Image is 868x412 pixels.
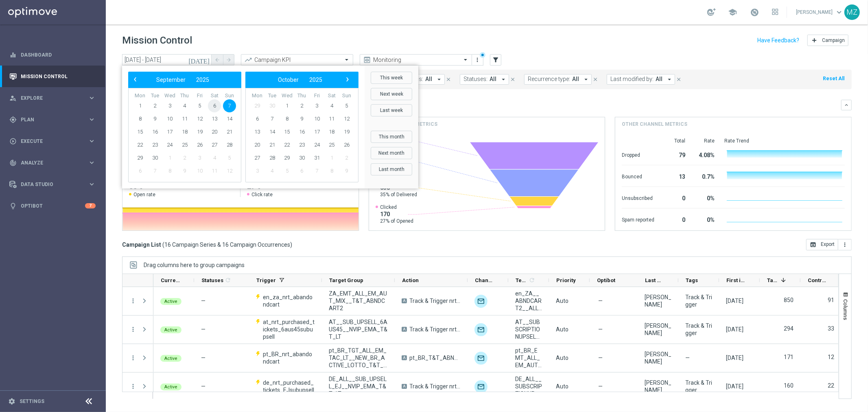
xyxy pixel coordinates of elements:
[244,56,252,64] i: trending_up
[295,164,308,178] span: 6
[695,169,715,182] div: 0.7%
[527,276,535,285] span: Calculate column
[130,74,140,85] span: ‹
[810,241,816,248] i: open_in_browser
[460,74,509,85] button: Statuses: All arrow_drop_down
[265,92,280,99] th: weekday
[371,147,412,159] button: Next month
[380,191,418,198] span: 35% of Delivered
[266,164,279,178] span: 4
[177,92,192,99] th: weekday
[178,164,191,178] span: 9
[822,37,845,43] span: Campaign
[664,213,685,226] div: 0
[402,277,419,283] span: Action
[325,151,338,164] span: 1
[490,76,496,83] span: All
[371,88,412,100] button: Next week
[9,138,96,145] div: play_circle_outline Execute keyboard_arrow_right
[9,195,96,217] div: Optibot
[9,116,88,123] div: Plan
[622,148,654,161] div: Dropped
[122,316,153,344] div: Press SPACE to select this row.
[163,164,176,178] span: 8
[226,57,232,63] i: arrow_forward
[278,77,299,83] span: October
[178,99,191,112] span: 4
[178,138,191,151] span: 25
[295,138,308,151] span: 23
[129,383,137,390] i: more_vert
[664,148,685,161] div: 79
[223,138,236,151] span: 28
[607,74,675,85] button: Last modified by: All arrow_drop_down
[695,191,715,204] div: 0%
[193,138,206,151] span: 26
[161,277,180,283] span: Current Status
[592,75,599,84] button: close
[593,77,598,82] i: close
[20,399,44,404] a: Settings
[360,54,472,66] ng-select: Monitoring
[9,181,96,188] button: Data Studio keyboard_arrow_right
[371,104,412,116] button: Last week
[223,164,236,178] span: 12
[9,95,96,101] button: person_search Explore keyboard_arrow_right
[85,203,96,208] div: 7
[409,297,461,305] span: Track & Trigger nrt_abandondcart
[266,99,279,112] span: 30
[9,203,96,209] div: lightbulb Optibot 7
[828,353,834,361] label: 12
[446,77,451,82] i: close
[806,241,852,248] multiple-options-button: Export to CSV
[163,151,176,164] span: 1
[675,75,682,84] button: close
[304,75,328,85] button: 2025
[340,151,353,164] span: 2
[784,353,794,361] label: 171
[178,112,191,125] span: 11
[178,125,191,138] span: 18
[380,210,414,218] span: 170
[828,325,834,332] label: 33
[223,112,236,125] span: 14
[474,55,482,65] button: more_vert
[9,52,96,58] div: equalizer Dashboard
[223,99,236,112] span: 7
[842,299,849,320] span: Columns
[474,57,481,63] i: more_vert
[153,344,841,373] div: Press SPACE to select this row.
[340,99,353,112] span: 5
[251,99,264,112] span: 29
[133,92,148,99] th: weekday
[130,75,141,85] button: ‹
[163,138,176,151] span: 24
[835,8,844,17] span: keyboard_arrow_down
[163,125,176,138] span: 17
[409,354,461,362] span: pt_BR_T&T_ABNDCART
[201,277,223,283] span: Statuses
[784,382,794,389] label: 160
[225,277,231,283] i: refresh
[251,112,264,125] span: 6
[329,277,363,283] span: Target Group
[425,76,432,83] span: All
[21,195,85,217] a: Optibot
[212,54,223,66] button: arrow_back
[295,151,308,164] span: 30
[88,116,96,123] i: keyboard_arrow_right
[363,56,371,64] i: preview
[664,191,685,204] div: 0
[208,125,221,138] span: 20
[9,160,96,166] div: track_changes Analyze keyboard_arrow_right
[784,325,794,332] label: 294
[148,92,163,99] th: weekday
[133,164,146,178] span: 6
[149,125,162,138] span: 16
[510,77,516,82] i: close
[728,8,737,17] span: school
[192,92,207,99] th: weekday
[88,180,96,188] i: keyboard_arrow_right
